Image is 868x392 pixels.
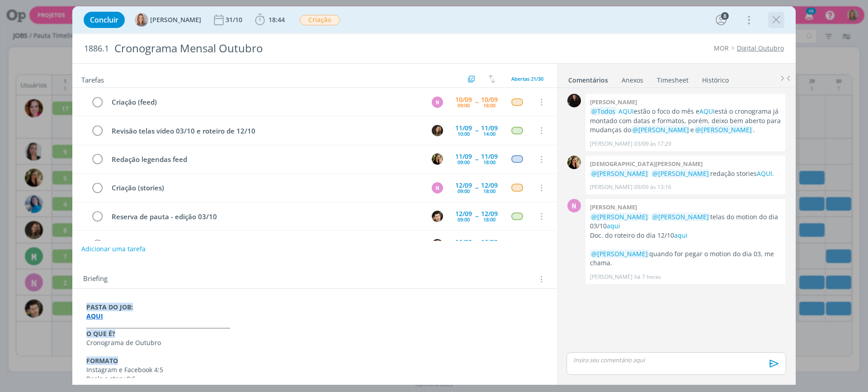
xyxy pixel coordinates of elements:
div: 09:00 [458,160,470,165]
span: -- [475,184,478,191]
button: 18:44 [253,13,287,27]
img: S [567,94,581,107]
span: @[PERSON_NAME] [591,212,648,221]
strong: O QUE É? [86,329,115,338]
div: 11/09 [481,153,498,160]
button: Concluir [84,12,125,28]
a: Digital Outubro [737,44,784,52]
img: V [432,211,443,222]
span: Concluir [90,16,118,23]
div: 10/09 [481,97,498,103]
div: 11/09 [481,125,498,131]
img: C [567,156,581,169]
button: C [430,152,444,166]
a: aqui [674,231,688,240]
div: 12/09 [481,182,498,189]
p: Doc. do roteiro do dia 12/10 [590,231,781,240]
a: AQUI [757,169,772,178]
b: [PERSON_NAME] [590,203,637,211]
div: 12/09 [481,211,498,217]
span: -- [475,213,478,219]
div: Reserva de pauta - edição 03/10 [108,211,423,222]
strong: _____________________________________________________ [86,321,230,329]
span: Tarefas [81,74,104,84]
button: A[PERSON_NAME] [135,13,201,27]
span: @[PERSON_NAME] [591,169,648,178]
span: Criação [300,15,340,25]
span: -- [475,99,478,105]
button: J [430,124,444,137]
button: N [430,181,444,194]
span: @[PERSON_NAME] [632,125,689,134]
button: 8 [714,13,728,27]
span: Abertas 21/30 [511,75,543,82]
button: N [430,95,444,109]
div: 8 [721,12,729,20]
span: 03/09 às 17:29 [634,140,671,148]
span: @[PERSON_NAME] [695,125,752,134]
a: AQUI [699,107,715,115]
b: [PERSON_NAME] [590,98,637,106]
div: N [567,199,581,212]
div: Criação (stories) [108,182,423,194]
p: telas do motion do dia 03/10 [590,212,781,231]
a: Histórico [702,72,729,85]
span: 09/09 às 13:16 [634,183,671,191]
div: 18:00 [483,189,495,194]
p: redação stories . [590,169,781,178]
span: 1886.1 [84,44,109,54]
img: arrow-down-up.svg [489,75,495,83]
span: @[PERSON_NAME] [652,212,709,221]
span: há 7 horas [634,273,661,281]
button: V [430,209,444,223]
div: 09:00 [458,217,470,222]
div: 31/10 [226,17,244,23]
button: Criação [299,14,340,26]
p: Instagram e Facebook 4:5 [86,365,543,374]
span: @[PERSON_NAME] [591,249,648,258]
div: 18:00 [483,160,495,165]
div: 10:00 [458,131,470,136]
div: 16/09 [455,239,472,245]
div: dialog [72,6,796,385]
div: Criação (feed) [108,97,423,108]
div: 18:00 [483,217,495,222]
span: 18:44 [269,15,285,24]
button: B [430,238,444,252]
span: @[PERSON_NAME] [652,169,709,178]
a: AQUI [86,312,103,320]
div: 10/09 [455,97,472,103]
span: -- [475,156,478,162]
p: [PERSON_NAME] [590,140,632,148]
div: Revisão Final (vai faltar vídeos de 12 e 28/10) [108,240,423,251]
div: Cronograma Mensal Outubro [111,37,489,60]
div: 09:00 [458,189,470,194]
div: N [432,182,443,194]
strong: PASTA DO JOB: [86,303,133,311]
div: 16/09 [481,239,498,245]
span: @Todos [591,107,615,115]
span: Briefing [83,273,108,285]
div: 12/09 [455,211,472,217]
div: Anexos [622,76,643,85]
div: 14:00 [483,131,495,136]
img: C [432,153,443,165]
p: [PERSON_NAME] [590,183,632,191]
a: aqui [607,221,620,230]
span: -- [475,127,478,134]
img: A [135,13,148,27]
div: 18:00 [483,103,495,108]
img: B [432,239,443,250]
p: estão o foco do mês e está o cronograma já montado com datas e formatos, porém, deixo bem aberto ... [590,107,781,134]
strong: FORMATO [86,356,118,365]
a: Comentários [568,72,609,85]
a: MOR [714,44,729,52]
div: N [432,97,443,108]
div: 11/09 [455,125,472,131]
div: 11/09 [455,153,472,160]
p: Cronograma de Outubro [86,338,543,347]
div: Redação legendas feed [108,154,423,165]
img: J [432,125,443,136]
button: Adicionar uma tarefa [81,241,146,257]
